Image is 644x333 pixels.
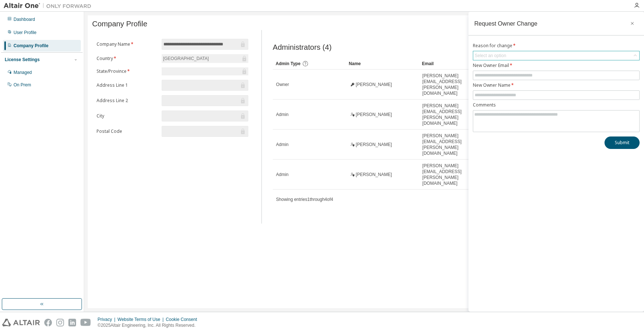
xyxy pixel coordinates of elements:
[166,317,201,322] div: Cookie Consent
[474,20,538,26] div: Request Owner Change
[4,2,95,10] img: Altair One
[98,322,202,329] p: © 2025 Altair Engineering, Inc. All Rights Reserved.
[92,20,147,28] span: Company Profile
[422,163,489,186] span: [PERSON_NAME][EMAIL_ADDRESS][PERSON_NAME][DOMAIN_NAME]
[473,82,640,88] label: New Owner Name
[14,16,35,22] div: Dashboard
[273,43,332,52] span: Administrators (4)
[97,68,157,74] label: State/Province
[276,112,289,117] span: Admin
[276,172,289,177] span: Admin
[276,82,289,87] span: Owner
[97,56,157,61] label: Country
[117,317,166,322] div: Website Terms of Use
[14,30,37,35] div: User Profile
[356,82,392,87] span: [PERSON_NAME]
[422,103,489,126] span: [PERSON_NAME][EMAIL_ADDRESS][PERSON_NAME][DOMAIN_NAME]
[422,73,489,96] span: [PERSON_NAME][EMAIL_ADDRESS][PERSON_NAME][DOMAIN_NAME]
[56,319,64,326] img: instagram.svg
[68,319,76,326] img: linkedin.svg
[276,61,301,66] span: Admin Type
[276,197,333,202] span: Showing entries 1 through 4 of 4
[44,319,52,326] img: facebook.svg
[356,172,392,177] span: [PERSON_NAME]
[97,82,157,88] label: Address Line 1
[473,63,640,68] label: New Owner Email
[422,58,489,70] div: Email
[14,82,31,88] div: On Prem
[97,98,157,104] label: Address Line 2
[473,43,640,49] label: Reason for change
[80,319,91,326] img: youtube.svg
[349,58,416,70] div: Name
[97,113,157,119] label: City
[2,319,40,326] img: altair_logo.svg
[14,43,48,49] div: Company Profile
[14,70,32,75] div: Managed
[356,112,392,117] span: [PERSON_NAME]
[98,317,117,322] div: Privacy
[473,51,639,60] div: Select an option
[97,128,157,134] label: Postal Code
[356,142,392,147] span: [PERSON_NAME]
[475,53,506,59] div: Select an option
[605,136,640,149] button: Submit
[422,133,489,156] span: [PERSON_NAME][EMAIL_ADDRESS][PERSON_NAME][DOMAIN_NAME]
[473,102,640,108] label: Comments
[97,41,157,47] label: Company Name
[276,142,289,147] span: Admin
[162,54,248,63] div: [GEOGRAPHIC_DATA]
[5,57,39,63] div: License Settings
[162,55,210,63] div: [GEOGRAPHIC_DATA]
